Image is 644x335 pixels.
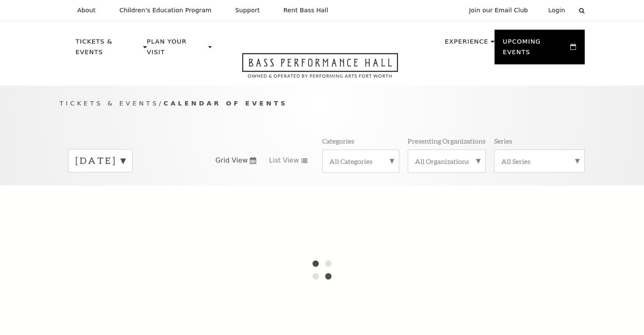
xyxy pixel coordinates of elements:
[75,154,125,167] label: [DATE]
[269,156,299,165] span: List View
[77,7,96,14] p: About
[60,100,159,107] span: Tickets & Events
[329,157,392,166] label: All Categories
[60,98,585,109] p: /
[216,156,248,165] span: Grid View
[163,100,287,107] span: Calendar of Events
[408,136,486,145] p: Presenting Organizations
[503,36,569,62] p: Upcoming Events
[494,136,512,145] p: Series
[76,36,141,62] p: Tickets & Events
[322,136,354,145] p: Categories
[147,36,206,62] p: Plan Your Visit
[284,7,329,14] p: Rent Bass Hall
[235,7,260,14] p: Support
[415,157,478,166] label: All Organizations
[445,36,488,52] p: Experience
[119,7,212,14] p: Children's Education Program
[501,157,578,166] label: All Series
